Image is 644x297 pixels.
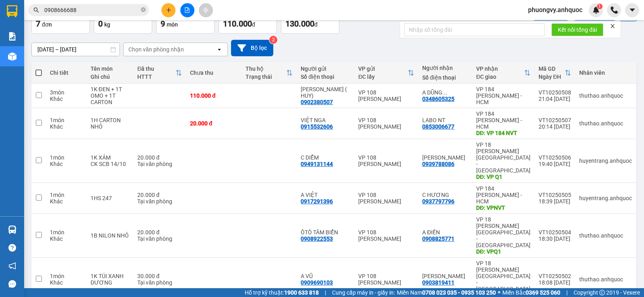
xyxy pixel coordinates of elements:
div: VP gửi [358,66,408,72]
div: VP 108 [PERSON_NAME] [358,89,414,102]
div: C DIỄM [301,154,350,161]
span: Gửi: [7,8,19,16]
div: 18:39 [DATE] [539,198,571,205]
input: Select a date range. [32,43,120,56]
div: VT10250505 [539,192,571,198]
div: 20:14 [DATE] [539,123,571,130]
img: solution-icon [8,32,17,41]
button: caret-down [625,3,639,17]
div: Số điện thoại [301,74,350,80]
div: Khác [50,123,83,130]
div: VP 108 [PERSON_NAME] [358,229,414,242]
span: plus [166,7,171,13]
div: 1K XÁM [91,154,130,161]
span: Miền Bắc [502,288,560,297]
div: C HẰNG ( HUY) [301,86,350,99]
div: 1 món [50,192,83,198]
div: Khác [50,96,83,102]
div: 20.000 đ [190,120,237,127]
button: plus [161,3,175,17]
span: Nhận: [77,8,96,16]
span: | [325,288,326,297]
th: Toggle SortBy [133,62,186,84]
span: 110.000 [223,19,252,29]
div: 110.000 đ [190,92,237,99]
div: Thu hộ [246,66,287,72]
div: VP 108 [PERSON_NAME] [358,192,414,205]
div: Khác [50,161,83,167]
div: Ghi chú [91,74,130,80]
img: logo-vxr [7,5,17,17]
div: C HƯƠNG [422,192,468,198]
div: 1H CARTON NHỎ [91,117,130,130]
span: 130.000 [285,19,314,29]
div: LABO NT [422,117,468,123]
div: VT10250507 [539,117,571,123]
img: phone-icon [611,6,618,14]
div: DĐ: VPNVT [476,205,530,211]
div: VP 184 [PERSON_NAME] - HCM [77,7,142,36]
div: VP 18 [PERSON_NAME][GEOGRAPHIC_DATA] - [GEOGRAPHIC_DATA] [476,141,530,174]
div: 18:08 [DATE] [539,279,571,286]
div: A ĐIỀN [422,229,468,236]
div: thuthao.anhquoc [579,120,632,127]
div: ĐC giao [476,74,524,80]
div: Người gửi [301,66,350,72]
div: thuthao.anhquoc [579,232,632,239]
div: CK SCB 14/10 [91,161,130,167]
div: Tên món [91,66,130,72]
span: phuongvy.anhquoc [522,5,589,15]
div: 0917291396 [301,198,333,205]
th: Toggle SortBy [242,62,297,84]
strong: 1900 633 818 [284,289,319,296]
button: file-add [180,3,194,17]
span: question-circle [8,244,16,252]
div: 1 món [50,273,83,279]
div: 0918271631 [7,36,71,47]
img: icon-new-feature [592,6,600,14]
div: VP 108 [PERSON_NAME] [358,154,414,167]
span: Cung cấp máy in - giấy in: [332,288,395,297]
div: 1 món [50,117,83,123]
div: DĐ: VP Q1 [476,174,530,180]
div: Khác [50,198,83,205]
div: 0853006677 [422,123,454,130]
span: message [8,280,16,288]
div: Nhân viên [579,70,632,76]
div: VP 184 [PERSON_NAME] - HCM [476,185,530,205]
div: VIỆT NGA [301,117,350,123]
div: VP 108 [PERSON_NAME] [358,273,414,286]
div: VP 108 [PERSON_NAME] [358,117,414,130]
div: VP 184 [PERSON_NAME] - HCM [476,86,530,105]
button: aim [199,3,213,17]
div: Tại văn phòng [137,236,182,242]
div: A VŨ [301,273,350,279]
img: warehouse-icon [8,52,17,61]
span: 0 [98,19,103,29]
div: A VIỆT [301,192,350,198]
input: Tìm tên, số ĐT hoặc mã đơn [44,6,139,14]
div: 0902380507 [301,99,333,105]
div: VP 18 [PERSON_NAME][GEOGRAPHIC_DATA] - [GEOGRAPHIC_DATA] [476,260,530,292]
div: 1HS 247 [91,195,130,201]
div: huyentrang.anhquoc [579,195,632,201]
div: ANH SƠN [422,273,468,279]
div: C TRÂM [77,36,142,45]
div: VT10250506 [539,154,571,161]
div: Đã thu [137,66,175,72]
th: Toggle SortBy [472,62,535,84]
div: 0949131144 [301,161,333,167]
div: Khác [50,279,83,286]
span: đ [252,21,255,28]
div: 0909690103 [301,279,333,286]
span: copyright [599,290,605,295]
div: Người nhận [422,65,468,71]
span: aim [203,7,208,13]
strong: 0708 023 035 - 0935 103 250 [422,289,496,296]
span: Hỗ trợ kỹ thuật: [245,288,319,297]
span: caret-down [629,6,636,14]
div: 20.000 đ [137,192,182,198]
div: Khác [50,236,83,242]
th: Toggle SortBy [354,62,418,84]
div: 0915532606 [301,123,333,130]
